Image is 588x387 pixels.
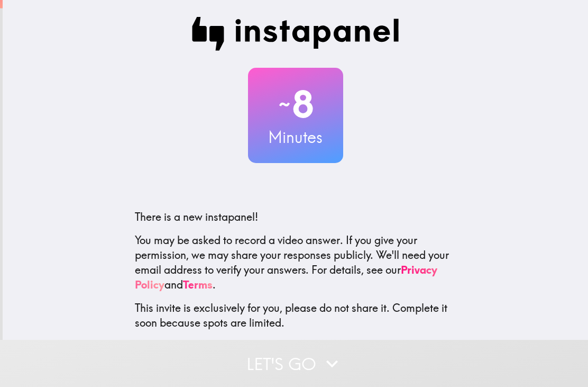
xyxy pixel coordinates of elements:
[248,126,343,148] h3: Minutes
[277,88,292,120] span: ~
[248,83,343,126] h2: 8
[135,301,456,330] p: This invite is exclusively for you, please do not share it. Complete it soon because spots are li...
[135,210,258,223] span: There is a new instapanel!
[192,17,399,51] img: Instapanel
[333,339,426,353] a: [DOMAIN_NAME]
[135,339,456,383] p: To learn more about Instapanel, check out . For questions or help, email us at .
[135,233,456,292] p: You may be asked to record a video answer. If you give your permission, we may share your respons...
[183,278,213,291] a: Terms
[135,263,437,291] a: Privacy Policy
